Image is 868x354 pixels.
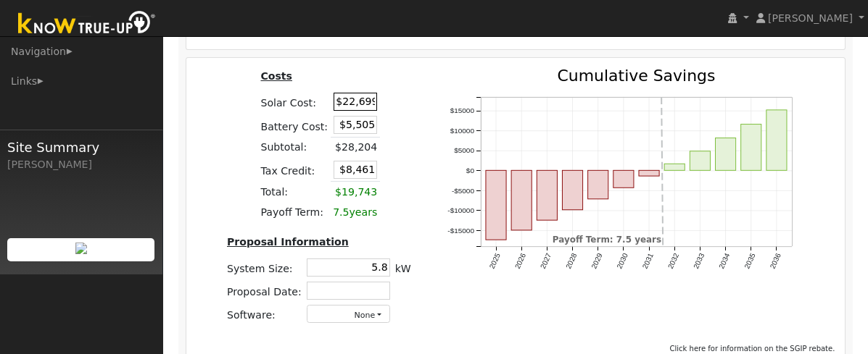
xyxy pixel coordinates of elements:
[454,146,474,154] text: $5000
[670,345,835,353] span: Click here for information on the SGIP rebate.
[447,227,474,235] text: -$15000
[447,206,474,214] text: -$10000
[307,305,390,323] button: None
[258,202,331,222] td: Payoff Term:
[258,182,331,203] td: Total:
[539,252,553,270] text: 2027
[75,243,87,254] img: retrieve
[333,206,349,218] span: 7.5
[331,182,380,203] td: $19,743
[553,235,662,245] text: Payoff Term: 7.5 years
[331,202,380,222] td: years
[741,124,761,170] rect: onclick=""
[331,137,380,158] td: $28,204
[615,252,629,270] text: 2030
[511,170,532,230] rect: onclick=""
[641,252,656,270] text: 2031
[11,8,163,41] img: Know True-Up
[260,70,292,82] u: Costs
[258,158,331,182] td: Tax Credit:
[717,252,732,270] text: 2034
[743,252,758,270] text: 2035
[7,138,155,157] span: Site Summary
[227,236,349,248] u: Proposal Information
[392,256,413,279] td: kW
[639,170,659,176] rect: onclick=""
[588,170,608,199] rect: onclick=""
[487,252,502,270] text: 2025
[258,137,331,158] td: Subtotal:
[258,90,331,114] td: Solar Cost:
[513,252,527,270] text: 2026
[224,303,304,326] td: Software:
[450,127,474,135] text: $10000
[564,252,579,270] text: 2028
[562,170,582,210] rect: onclick=""
[769,252,783,270] text: 2036
[666,252,681,270] text: 2032
[716,138,736,170] rect: onclick=""
[486,170,506,240] rect: onclick=""
[224,256,304,279] td: System Size:
[537,170,557,220] rect: onclick=""
[466,167,474,174] text: $0
[450,106,474,114] text: $15000
[224,279,304,303] td: Proposal Date:
[664,164,685,170] rect: onclick=""
[590,252,604,270] text: 2029
[258,114,331,138] td: Battery Cost:
[766,110,787,171] rect: onclick=""
[7,157,155,172] div: [PERSON_NAME]
[613,170,634,187] rect: onclick=""
[451,187,474,195] text: -$5000
[768,12,853,24] span: [PERSON_NAME]
[692,252,706,270] text: 2033
[690,151,711,171] rect: onclick=""
[557,67,715,85] text: Cumulative Savings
